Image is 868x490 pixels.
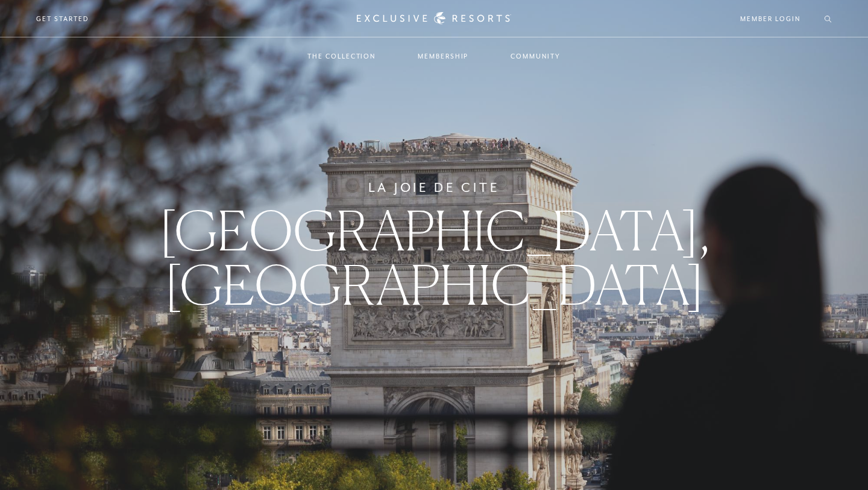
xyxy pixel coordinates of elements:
a: Membership [406,39,480,74]
span: [GEOGRAPHIC_DATA], [GEOGRAPHIC_DATA] [159,197,709,317]
a: The Collection [295,39,388,74]
h6: La Joie de Cite [368,178,500,197]
a: Community [498,39,572,74]
a: Get Started [36,13,89,24]
a: Member Login [740,13,800,24]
